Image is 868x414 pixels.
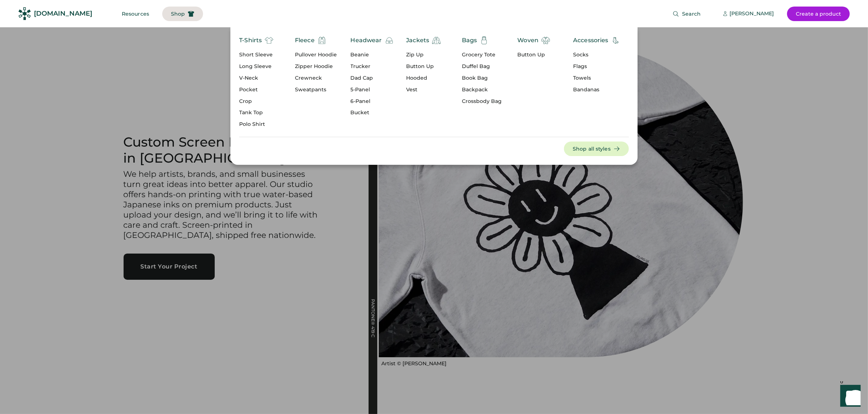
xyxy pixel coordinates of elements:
div: T-Shirts [239,36,262,45]
div: Fleece [295,36,315,45]
div: Beanie [351,51,394,59]
div: Zipper Hoodie [295,63,337,70]
img: Rendered Logo - Screens [18,7,31,20]
div: Short Sleeve [239,51,273,59]
img: shirt.svg [541,36,550,45]
div: Towels [573,75,620,82]
button: Shop all styles [564,142,629,156]
button: Shop [162,7,203,21]
button: Search [664,7,709,21]
div: Socks [573,51,620,59]
div: Jackets [406,36,429,45]
img: t-shirt%20%282%29.svg [265,36,273,45]
div: Tank Top [239,109,273,116]
div: Zip Up [406,51,441,59]
div: Bags [462,36,477,45]
div: Button Up [406,63,441,70]
div: 6-Panel [351,98,394,105]
img: jacket%20%281%29.svg [432,36,441,45]
div: Pullover Hoodie [295,51,337,59]
div: Sweatpants [295,86,337,93]
div: Pocket [239,86,273,93]
div: [PERSON_NAME] [729,10,774,17]
div: Polo Shirt [239,121,273,128]
div: Book Bag [462,75,502,82]
img: Totebag-01.svg [480,36,489,45]
div: [DOMAIN_NAME] [34,9,92,18]
img: beanie.svg [385,36,394,45]
span: Shop [171,11,185,16]
div: Headwear [351,36,382,45]
div: Vest [406,86,441,93]
div: Duffel Bag [462,63,502,70]
div: Long Sleeve [239,63,273,70]
div: Accessories [573,36,608,45]
div: Grocery Tote [462,51,502,59]
button: Resources [113,7,158,21]
div: Bucket [351,109,394,116]
span: Search [682,11,701,16]
button: Create a product [787,7,850,21]
div: Crewneck [295,75,337,82]
iframe: Front Chat [833,381,865,413]
div: Crossbody Bag [462,98,502,105]
div: Bandanas [573,86,620,93]
div: Hooded [406,75,441,82]
div: Button Up [517,51,550,59]
div: Dad Cap [351,75,394,82]
div: Flags [573,63,620,70]
div: 5-Panel [351,86,394,93]
img: accessories-ab-01.svg [611,36,620,45]
div: Woven [517,36,538,45]
img: hoodie.svg [318,36,326,45]
div: Backpack [462,86,502,93]
div: Crop [239,98,273,105]
div: V-Neck [239,75,273,82]
div: Trucker [351,63,394,70]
